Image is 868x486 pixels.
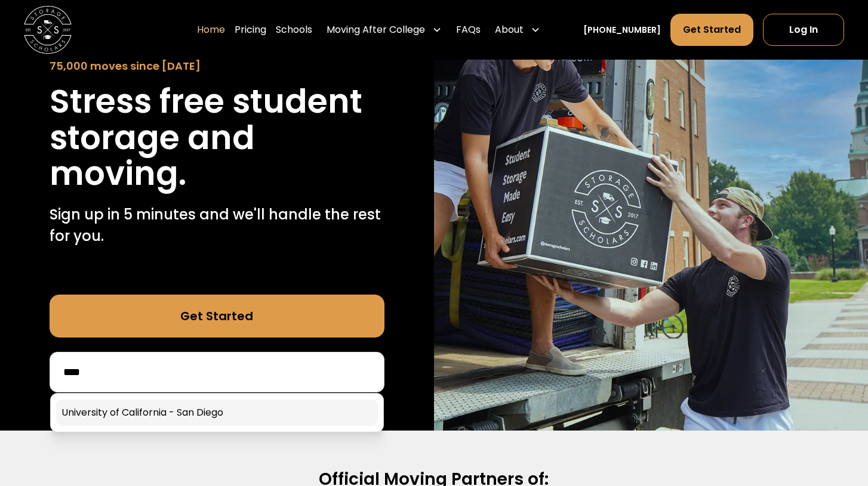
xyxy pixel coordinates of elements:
a: Schools [276,13,312,47]
a: Home [197,13,225,47]
a: Log In [763,14,844,46]
a: Get Started [670,14,753,46]
img: Storage Scholars main logo [24,6,72,54]
div: About [490,13,545,47]
a: Pricing [235,13,266,47]
a: Get Started [50,295,384,338]
h1: Stress free student storage and moving. [50,83,384,192]
a: home [24,6,72,54]
div: About [495,23,524,37]
a: [PHONE_NUMBER] [583,24,661,36]
p: Sign up in 5 minutes and we'll handle the rest for you. [50,204,384,247]
a: FAQs [456,13,481,47]
div: 75,000 moves since [DATE] [50,58,384,74]
div: Moving After College [327,23,425,37]
div: Moving After College [322,13,447,47]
